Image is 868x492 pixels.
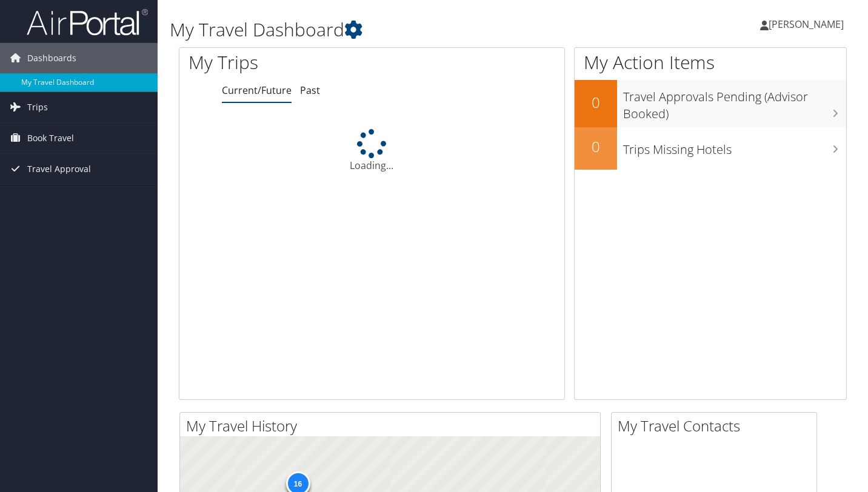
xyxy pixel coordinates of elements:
div: Loading... [179,129,564,173]
span: Trips [27,92,48,122]
h1: My Trips [189,50,395,75]
h2: 0 [575,136,617,157]
a: 0Travel Approvals Pending (Advisor Booked) [575,80,846,127]
span: Dashboards [27,43,76,73]
span: Travel Approval [27,154,91,184]
span: Book Travel [27,123,74,153]
a: [PERSON_NAME] [760,6,856,42]
a: 0Trips Missing Hotels [575,127,846,170]
h2: My Travel Contacts [618,416,816,436]
a: Current/Future [222,84,292,97]
a: Past [300,84,320,97]
h2: My Travel History [186,416,600,436]
h1: My Action Items [575,50,846,75]
h3: Travel Approvals Pending (Advisor Booked) [623,82,846,122]
span: [PERSON_NAME] [769,18,844,31]
h3: Trips Missing Hotels [623,135,846,158]
h2: 0 [575,92,617,113]
h1: My Travel Dashboard [170,17,627,42]
img: airportal-logo.png [27,8,148,36]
